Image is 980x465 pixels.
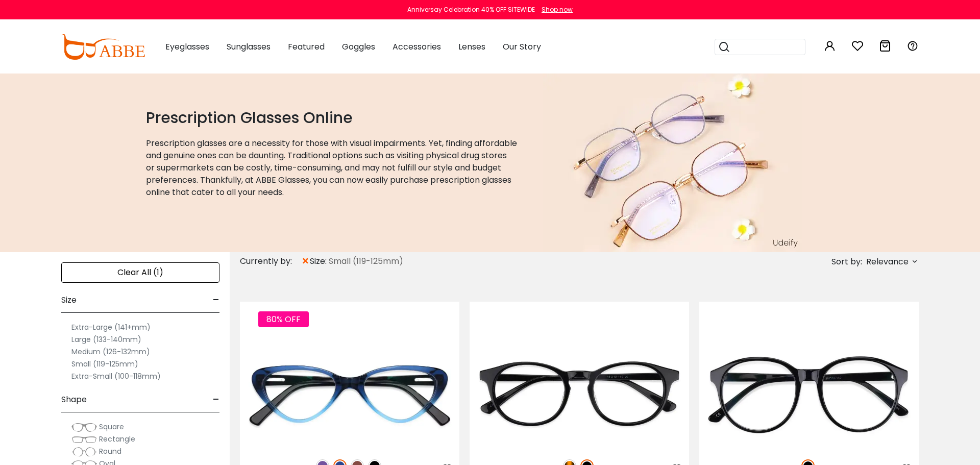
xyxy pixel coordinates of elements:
[699,338,919,448] img: Black Masontown - Acetate ,Universal Bridge Fit
[213,288,219,312] span: -
[71,346,150,358] label: Medium (126-132mm)
[542,5,573,14] div: Shop now
[146,109,518,127] h1: Prescription Glasses Online
[536,5,573,14] a: Shop now
[288,41,325,53] span: Featured
[165,41,209,53] span: Eyeglasses
[470,338,689,448] img: Black Holly Grove - Acetate ,Universal Bridge Fit
[71,422,97,432] img: Square.png
[71,358,138,370] label: Small (119-125mm)
[227,41,271,53] span: Sunglasses
[407,5,535,14] div: Anniversay Celebration 40% OFF SITEWIDE
[543,74,802,252] img: prescription glasses online
[342,41,375,53] span: Goggles
[71,434,97,445] img: Rectangle.png
[61,387,87,412] span: Shape
[329,255,403,267] span: Small (119-125mm)
[61,262,219,283] div: Clear All (1)
[146,137,518,199] p: Prescription glasses are a necessity for those with visual impairments. Yet, finding affordable a...
[503,41,541,53] span: Our Story
[831,256,862,267] span: Sort by:
[866,253,909,271] span: Relevance
[301,252,310,271] span: ×
[71,447,97,457] img: Round.png
[240,338,459,448] img: Blue Hannah - Acetate ,Universal Bridge Fit
[99,422,124,432] span: Square
[71,370,161,382] label: Extra-Small (100-118mm)
[99,434,135,444] span: Rectangle
[61,288,77,312] span: Size
[393,41,441,53] span: Accessories
[458,41,485,53] span: Lenses
[258,311,309,327] span: 80% OFF
[240,252,301,271] div: Currently by:
[61,34,145,60] img: abbeglasses.com
[213,387,219,412] span: -
[71,321,151,333] label: Extra-Large (141+mm)
[310,255,329,267] span: size:
[71,333,141,346] label: Large (133-140mm)
[99,446,121,456] span: Round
